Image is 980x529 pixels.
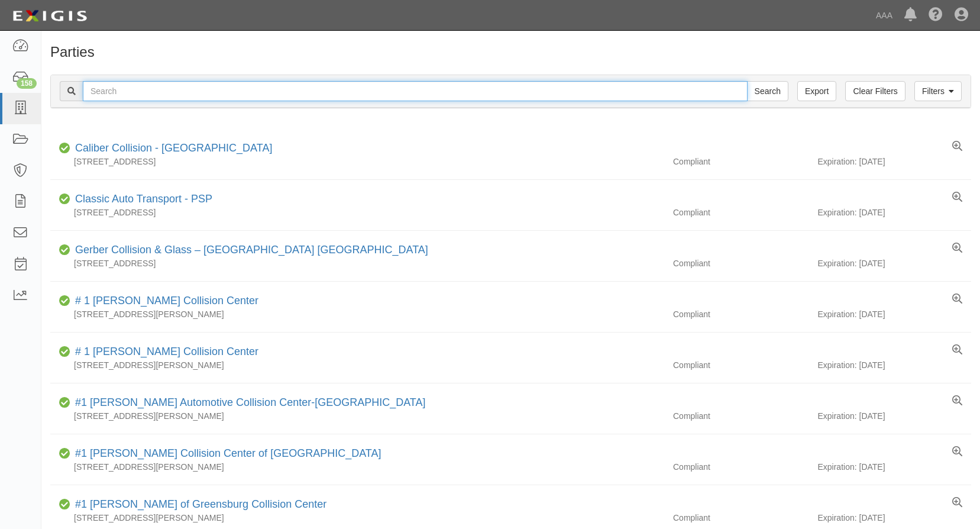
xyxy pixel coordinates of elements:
[817,359,971,371] div: Expiration: [DATE]
[59,450,70,458] i: Compliant
[70,192,212,207] div: Classic Auto Transport - PSP
[50,512,664,524] div: [STREET_ADDRESS][PERSON_NAME]
[845,81,905,101] a: Clear Filters
[952,446,962,458] a: View results summary
[952,497,962,509] a: View results summary
[70,395,426,411] div: #1 Cochran Automotive Collision Center-Monroeville
[914,81,962,101] a: Filters
[75,295,258,307] a: # 1 [PERSON_NAME] Collision Center
[50,308,664,320] div: [STREET_ADDRESS][PERSON_NAME]
[952,141,962,153] a: View results summary
[817,410,971,422] div: Expiration: [DATE]
[952,293,962,305] a: View results summary
[50,207,664,218] div: [STREET_ADDRESS]
[664,308,817,320] div: Compliant
[817,512,971,524] div: Expiration: [DATE]
[817,257,971,269] div: Expiration: [DATE]
[59,297,70,305] i: Compliant
[59,501,70,509] i: Compliant
[70,446,381,462] div: #1 Cochran Collision Center of Greensburg
[747,81,788,101] input: Search
[70,344,258,360] div: # 1 Cochran Collision Center
[817,461,971,473] div: Expiration: [DATE]
[952,192,962,204] a: View results summary
[75,244,428,256] a: Gerber Collision & Glass – [GEOGRAPHIC_DATA] [GEOGRAPHIC_DATA]
[75,346,258,357] a: # 1 [PERSON_NAME] Collision Center
[83,81,748,101] input: Search
[70,141,272,156] div: Caliber Collision - Gainesville
[929,8,943,22] i: Help Center - Complianz
[797,81,836,101] a: Export
[50,156,664,167] div: [STREET_ADDRESS]
[664,359,817,371] div: Compliant
[50,410,664,422] div: [STREET_ADDRESS][PERSON_NAME]
[952,344,962,356] a: View results summary
[59,399,70,407] i: Compliant
[664,156,817,167] div: Compliant
[75,193,212,205] a: Classic Auto Transport - PSP
[50,257,664,269] div: [STREET_ADDRESS]
[664,512,817,524] div: Compliant
[75,447,381,459] a: #1 [PERSON_NAME] Collision Center of [GEOGRAPHIC_DATA]
[817,156,971,167] div: Expiration: [DATE]
[664,410,817,422] div: Compliant
[75,498,326,510] a: #1 [PERSON_NAME] of Greensburg Collision Center
[75,142,272,154] a: Caliber Collision - [GEOGRAPHIC_DATA]
[952,243,962,254] a: View results summary
[59,144,70,153] i: Compliant
[9,5,90,27] img: logo-5460c22ac91f19d4615b14bd174203de0afe785f0fc80cf4dbbc73dc1793850b.png
[17,78,37,89] div: 158
[70,243,428,258] div: Gerber Collision & Glass – Houston Brighton
[59,195,70,204] i: Compliant
[50,359,664,371] div: [STREET_ADDRESS][PERSON_NAME]
[817,308,971,320] div: Expiration: [DATE]
[59,246,70,254] i: Compliant
[50,461,664,473] div: [STREET_ADDRESS][PERSON_NAME]
[952,395,962,407] a: View results summary
[50,44,971,60] h1: Parties
[664,207,817,218] div: Compliant
[70,293,258,309] div: # 1 Cochran Collision Center
[664,461,817,473] div: Compliant
[70,497,326,512] div: #1 Cochran of Greensburg Collision Center
[817,207,971,218] div: Expiration: [DATE]
[870,4,898,27] a: AAA
[75,396,426,408] a: #1 [PERSON_NAME] Automotive Collision Center-[GEOGRAPHIC_DATA]
[664,257,817,269] div: Compliant
[59,348,70,356] i: Compliant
